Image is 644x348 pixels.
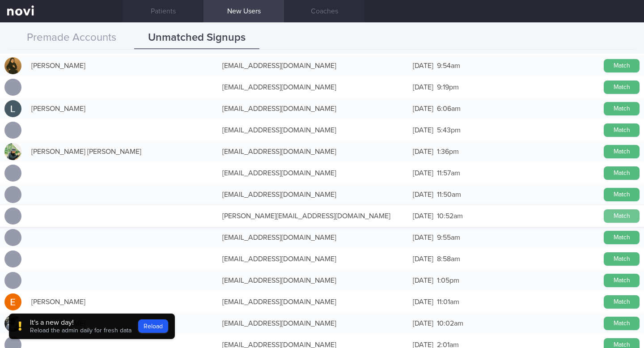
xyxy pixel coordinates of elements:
[437,234,460,241] span: 9:55am
[413,62,433,69] span: [DATE]
[604,274,640,287] button: Match
[413,127,433,134] span: [DATE]
[218,100,409,118] div: [EMAIL_ADDRESS][DOMAIN_NAME]
[218,57,409,75] div: [EMAIL_ADDRESS][DOMAIN_NAME]
[413,105,433,112] span: [DATE]
[604,123,640,137] button: Match
[437,212,463,220] span: 10:52am
[27,100,218,118] div: [PERSON_NAME]
[30,318,131,327] div: It's a new day!
[138,319,168,333] button: Reload
[218,186,409,204] div: [EMAIL_ADDRESS][DOMAIN_NAME]
[413,255,433,263] span: [DATE]
[437,62,460,69] span: 9:54am
[604,81,640,94] button: Match
[30,327,131,334] span: Reload the admin daily for fresh data
[218,207,409,225] div: [PERSON_NAME][EMAIL_ADDRESS][DOMAIN_NAME]
[413,191,433,198] span: [DATE]
[437,127,461,134] span: 5:43pm
[9,27,134,49] button: Premade Accounts
[437,84,459,91] span: 9:19pm
[437,255,460,263] span: 8:58am
[413,298,433,306] span: [DATE]
[134,27,259,49] button: Unmatched Signups
[218,164,409,182] div: [EMAIL_ADDRESS][DOMAIN_NAME]
[27,143,218,161] div: [PERSON_NAME] [PERSON_NAME]
[218,121,409,139] div: [EMAIL_ADDRESS][DOMAIN_NAME]
[604,102,640,115] button: Match
[218,143,409,161] div: [EMAIL_ADDRESS][DOMAIN_NAME]
[437,191,461,198] span: 11:50am
[218,272,409,289] div: [EMAIL_ADDRESS][DOMAIN_NAME]
[437,170,460,177] span: 11:57am
[604,295,640,309] button: Match
[27,293,218,311] div: [PERSON_NAME]
[413,212,433,220] span: [DATE]
[604,59,640,72] button: Match
[604,209,640,223] button: Match
[604,188,640,201] button: Match
[218,78,409,96] div: [EMAIL_ADDRESS][DOMAIN_NAME]
[218,229,409,246] div: [EMAIL_ADDRESS][DOMAIN_NAME]
[604,166,640,180] button: Match
[413,148,433,155] span: [DATE]
[604,231,640,244] button: Match
[437,105,461,112] span: 6:06am
[413,320,433,327] span: [DATE]
[413,84,433,91] span: [DATE]
[604,252,640,266] button: Match
[413,170,433,177] span: [DATE]
[218,314,409,332] div: [EMAIL_ADDRESS][DOMAIN_NAME]
[413,277,433,284] span: [DATE]
[437,320,463,327] span: 10:02am
[437,148,459,155] span: 1:36pm
[604,145,640,158] button: Match
[218,293,409,311] div: [EMAIL_ADDRESS][DOMAIN_NAME]
[27,57,218,75] div: [PERSON_NAME]
[413,234,433,241] span: [DATE]
[437,298,459,306] span: 11:01am
[604,317,640,330] button: Match
[218,250,409,268] div: [EMAIL_ADDRESS][DOMAIN_NAME]
[437,277,459,284] span: 1:05pm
